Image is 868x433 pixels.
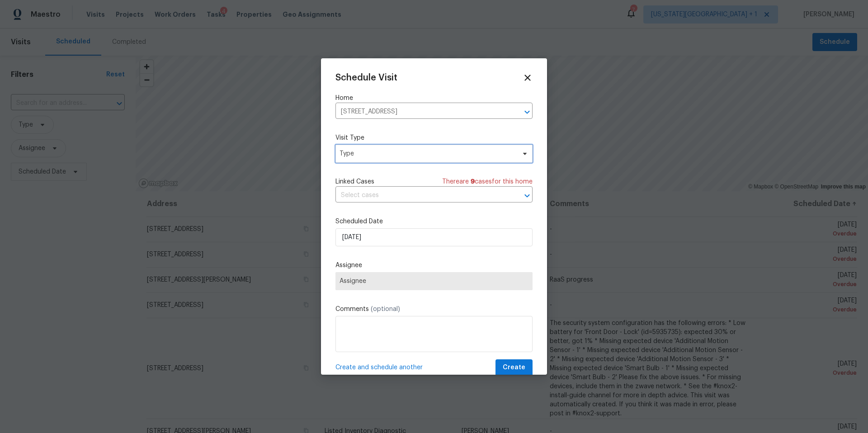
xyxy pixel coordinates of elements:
[495,359,533,376] button: Create
[335,94,533,103] label: Home
[503,362,525,373] span: Create
[335,188,507,202] input: Select cases
[521,106,533,118] button: Open
[335,73,397,82] span: Schedule Visit
[335,305,533,314] label: Comments
[442,177,533,186] span: There are case s for this home
[521,189,533,202] button: Open
[340,278,528,285] span: Assignee
[371,306,400,312] span: (optional)
[335,177,374,186] span: Linked Cases
[471,179,475,185] span: 9
[335,363,423,372] span: Create and schedule another
[335,228,533,246] input: M/D/YYYY
[523,73,533,83] span: Close
[335,105,507,119] input: Enter in an address
[335,133,533,142] label: Visit Type
[340,149,515,158] span: Type
[335,217,533,226] label: Scheduled Date
[335,261,533,270] label: Assignee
